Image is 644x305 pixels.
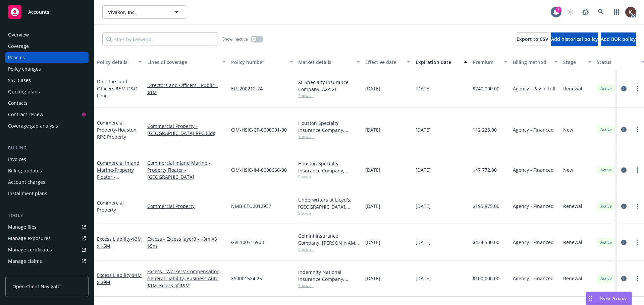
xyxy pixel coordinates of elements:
span: NMB-ETU2012937 [231,203,271,210]
a: Contacts [5,98,89,108]
a: Commercial Property [97,200,124,213]
span: $240,000.00 [473,85,499,92]
a: SSC Cases [5,75,89,86]
a: Coverage gap analysis [5,121,89,131]
a: Manage BORs [5,267,89,278]
button: Market details [296,54,363,70]
span: [DATE] [365,166,380,173]
a: Installment plans [5,188,89,199]
button: Export to CSV [517,32,548,46]
div: Underwriters at Lloyd's, [GEOGRAPHIC_DATA], [PERSON_NAME] of [GEOGRAPHIC_DATA], RT Specialty Insu... [298,196,360,210]
span: Renewal [563,85,582,92]
a: Account charges [5,177,89,187]
div: Billing method [513,59,550,66]
button: Lines of coverage [145,54,228,70]
span: [DATE] [416,126,431,133]
div: Market details [298,59,353,66]
a: Overview [5,29,89,40]
div: Manage files [8,222,37,232]
span: Renewal [563,275,582,282]
div: Expiration date [416,59,460,66]
div: Policy changes [8,64,41,74]
span: Active [599,203,613,209]
span: Active [599,167,613,173]
div: Coverage gap analysis [8,121,58,131]
button: Effective date [363,54,413,70]
span: ELU200212-24 [231,85,263,92]
span: Agency - Financed [513,166,554,173]
a: more [633,275,641,283]
span: [DATE] [416,166,431,173]
button: Premium [470,54,510,70]
div: Tools [5,212,89,219]
a: circleInformation [620,126,628,134]
span: Agency - Financed [513,126,554,133]
span: $47,772.00 [473,166,497,173]
a: Manage certificates [5,244,89,255]
span: Show all [298,134,360,139]
button: Nova Assist [586,292,632,305]
a: Commercial Property [97,120,137,140]
div: Installment plans [8,188,47,199]
div: Drag to move [586,292,594,305]
span: Show inactive [222,36,248,42]
div: Manage certificates [8,244,52,255]
button: Billing method [510,54,560,70]
a: Accounts [5,3,89,21]
div: Houston Specialty Insurance Company, Houston Specialty Insurance Company, RT Specialty Insurance ... [298,160,360,174]
span: Show all [298,174,360,180]
div: Contacts [8,98,28,108]
a: Start snowing [563,5,577,19]
a: circleInformation [620,166,628,174]
span: Show all [298,210,360,216]
span: Active [599,239,613,245]
div: Quoting plans [8,86,40,97]
input: Filter by keyword... [102,32,218,46]
div: Indemnity National Insurance Company, Indemnity National Insurance Company, RT Specialty Insuranc... [298,269,360,283]
span: Renewal [563,239,582,246]
a: Excess Liability [97,272,142,285]
a: Manage claims [5,256,89,266]
div: Premium [473,59,500,66]
div: Status [597,59,638,66]
span: Active [599,127,613,133]
a: circleInformation [620,202,628,210]
div: Billing updates [8,165,42,176]
span: Show all [298,246,360,252]
a: Policy changes [5,64,89,74]
span: Export to CSV [517,36,548,42]
a: circleInformation [620,275,628,283]
span: Show all [298,93,360,98]
span: Add historical policy [551,36,598,42]
button: Add BOR policy [601,32,636,46]
span: CIM-HSIC-CP-0000001-00 [231,126,287,133]
div: Manage claims [8,256,42,266]
a: Manage exposures [5,233,89,244]
span: Active [599,276,613,282]
a: Coverage [5,41,89,52]
span: - $1M x $9M [97,272,142,285]
span: Agency - Financed [513,275,554,282]
div: XL Specialty Insurance Company, AXA XL [298,79,360,93]
span: Add BOR policy [601,36,636,42]
div: Coverage [8,41,29,52]
span: [DATE] [365,239,380,246]
div: Lines of coverage [147,59,218,66]
a: more [633,126,641,134]
span: Agency - Financed [513,239,554,246]
div: SSC Cases [8,75,31,86]
button: Policy details [94,54,145,70]
span: Agency - Financed [513,203,554,210]
a: more [633,166,641,174]
a: Invoices [5,154,89,165]
span: $434,530.00 [473,239,499,246]
span: Open Client Navigator [12,283,62,290]
span: Nova Assist [600,295,626,301]
a: Directors and Officers - Public - $1M [147,82,226,96]
div: Policy details [97,59,135,66]
a: Search [594,5,608,19]
span: Active [599,86,613,92]
div: Manage exposures [8,233,51,244]
div: Policy number [231,59,285,66]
